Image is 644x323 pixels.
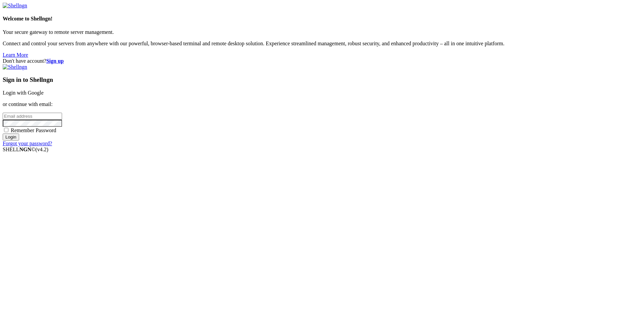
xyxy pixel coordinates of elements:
input: Remember Password [4,128,8,132]
a: Learn More [3,52,28,58]
p: Connect and control your servers from anywhere with our powerful, browser-based terminal and remo... [3,41,641,47]
a: Sign up [46,58,64,64]
b: NGN [19,147,32,152]
img: Shellngn [3,64,27,70]
p: or continue with email: [3,101,641,107]
a: Login with Google [3,90,44,96]
span: 4.2.0 [36,147,49,152]
h3: Sign in to Shellngn [3,76,641,84]
a: Forgot your password? [3,141,52,146]
h4: Welcome to Shellngn! [3,16,641,22]
div: Don't have account? [3,58,641,64]
input: Login [3,133,19,141]
span: SHELL © [3,147,48,152]
img: Shellngn [3,3,27,9]
span: Remember Password [11,127,56,133]
p: Your secure gateway to remote server management. [3,29,641,35]
input: Email address [3,113,62,120]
